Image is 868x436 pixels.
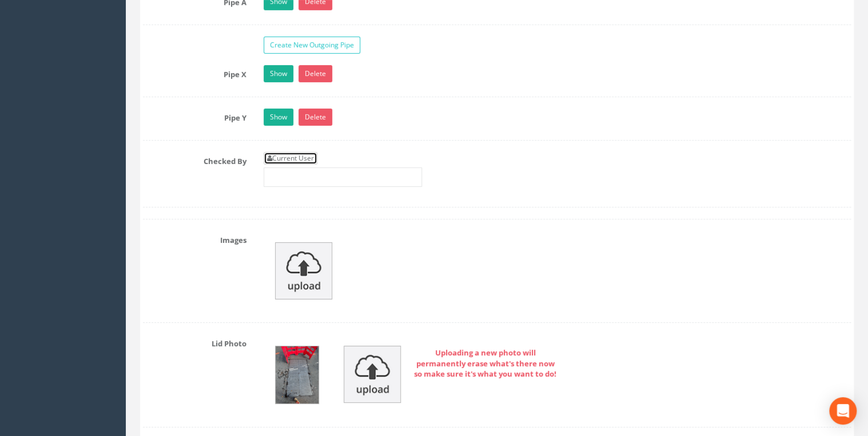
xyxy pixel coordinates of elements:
[264,65,293,82] a: Show
[414,347,556,379] strong: Uploading a new photo will permanently erase what's there now so make sure it's what you want to do!
[134,152,255,167] label: Checked By
[134,109,255,123] label: Pipe Y
[298,65,332,82] a: Delete
[344,346,401,403] img: upload_icon.png
[134,334,255,349] label: Lid Photo
[134,65,255,80] label: Pipe X
[298,109,332,126] a: Delete
[275,242,332,299] img: upload_icon.png
[264,37,360,54] a: Create New Outgoing Pipe
[829,397,857,425] div: Open Intercom Messenger
[264,152,317,165] a: Current User
[264,109,293,126] a: Show
[276,346,318,403] img: a077b235-5f27-7226-de61-3a4c0c59b1fe_515e2d09-7779-9374-df01-4ca66aaf4d63.jpg
[134,231,255,246] label: Images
